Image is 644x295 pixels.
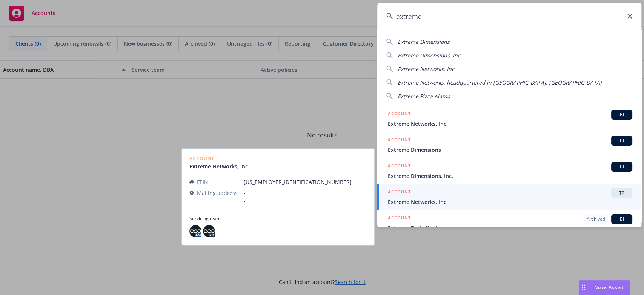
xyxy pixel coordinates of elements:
[388,162,411,171] h5: ACCOUNT
[388,120,632,128] span: Extreme Networks, Inc.
[377,158,641,184] a: ACCOUNTBIExtreme Dimensions, Inc.
[579,280,588,295] div: Drag to move
[388,146,632,154] span: Extreme Dimensions
[377,132,641,158] a: ACCOUNTBIExtreme Dimensions
[614,216,629,222] span: BI
[388,172,632,180] span: Extreme Dimensions, Inc.
[614,111,629,118] span: BI
[388,198,632,206] span: Extreme Networks, Inc.
[594,284,624,290] span: Nova Assist
[377,106,641,132] a: ACCOUNTBIExtreme Networks, Inc.
[377,184,641,210] a: ACCOUNTTRExtreme Networks, Inc.
[388,136,411,145] h5: ACCOUNT
[614,137,629,144] span: BI
[398,79,602,86] span: Extreme Networks, headquartered in [GEOGRAPHIC_DATA], [GEOGRAPHIC_DATA]
[578,280,630,295] button: Nova Assist
[398,38,450,45] span: Extreme Dimensions
[377,210,641,236] a: ACCOUNTArchivedBIExtreme Tech Challenge
[388,188,411,197] h5: ACCOUNT
[398,93,450,100] span: Extreme Pizza Alamo
[614,164,629,170] span: BI
[388,110,411,119] h5: ACCOUNT
[388,214,411,223] h5: ACCOUNT
[377,3,641,30] input: Search...
[398,65,456,73] span: Extreme Networks, Inc.
[398,52,462,59] span: Extreme Dimensions, Inc.
[587,216,605,222] span: Archived
[388,224,632,232] span: Extreme Tech Challenge
[614,190,629,196] span: TR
